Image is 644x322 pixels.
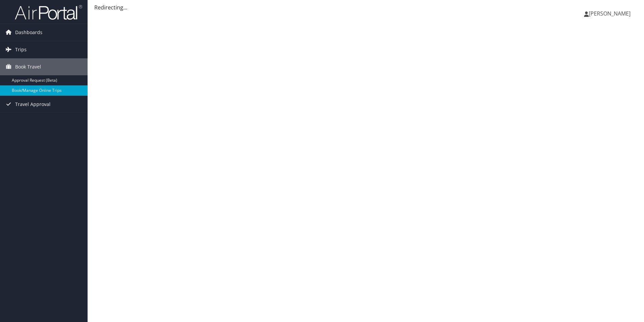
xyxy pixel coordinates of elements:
[15,4,82,20] img: airportal-logo.png
[15,41,27,58] span: Trips
[15,96,51,113] span: Travel Approval
[94,3,637,11] div: Redirecting...
[584,3,637,24] a: [PERSON_NAME]
[15,24,42,41] span: Dashboards
[15,58,41,75] span: Book Travel
[589,10,631,17] span: [PERSON_NAME]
